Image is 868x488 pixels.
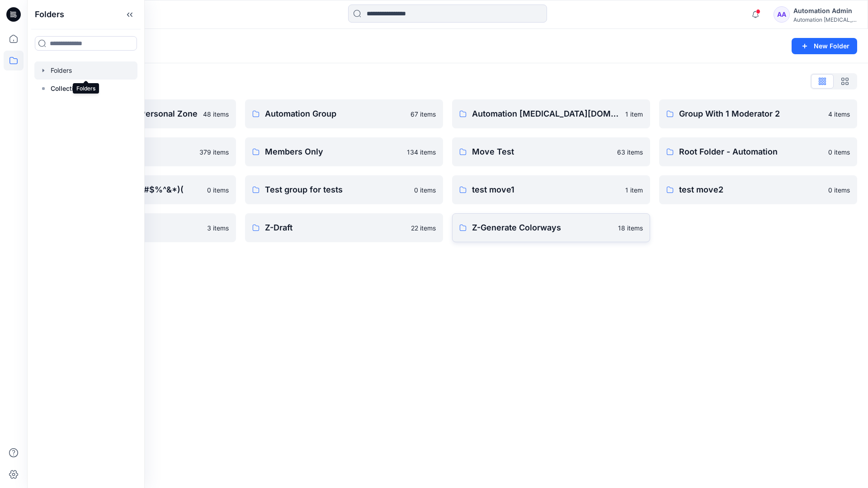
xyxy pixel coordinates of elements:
p: 1 item [625,185,643,195]
p: 379 items [199,147,229,157]
p: 4 items [828,109,850,119]
p: test move2 [679,183,823,196]
p: Automation [MEDICAL_DATA][DOMAIN_NAME] [472,108,620,120]
p: Automation Group [265,108,405,120]
p: 48 items [203,109,229,119]
p: Z-Draft [265,221,406,234]
a: Z-Draft22 items [245,213,443,242]
div: AA [774,6,790,23]
p: Move Test [472,145,612,158]
p: 22 items [411,223,436,233]
p: 3 items [207,223,229,233]
a: Automation [MEDICAL_DATA][DOMAIN_NAME]1 item [452,99,650,128]
a: Test group for tests0 items [245,175,443,204]
div: Automation [MEDICAL_DATA]... [793,16,857,23]
button: New Folder [792,38,857,54]
p: 18 items [618,223,643,233]
a: Automation Group67 items [245,99,443,128]
p: 0 items [414,185,436,195]
p: 0 items [207,185,229,195]
p: Root Folder - Automation [679,145,823,158]
a: test move20 items [659,175,857,204]
p: Test group for tests [265,183,409,196]
p: 0 items [828,185,850,195]
div: Automation Admin [793,5,857,16]
a: Z-Generate Colorways18 items [452,213,650,242]
p: Collections [51,83,85,94]
p: 67 items [410,109,436,119]
p: Members Only [265,145,401,158]
a: Move Test63 items [452,137,650,166]
p: 134 items [407,147,436,157]
p: Group With 1 Moderator 2 [679,108,823,120]
p: 63 items [617,147,643,157]
p: 1 item [625,109,643,119]
p: test move1 [472,183,620,196]
a: Members Only134 items [245,137,443,166]
a: test move11 item [452,175,650,204]
p: Z-Generate Colorways [472,221,613,234]
a: Root Folder - Automation0 items [659,137,857,166]
a: Group With 1 Moderator 24 items [659,99,857,128]
p: 0 items [828,147,850,157]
